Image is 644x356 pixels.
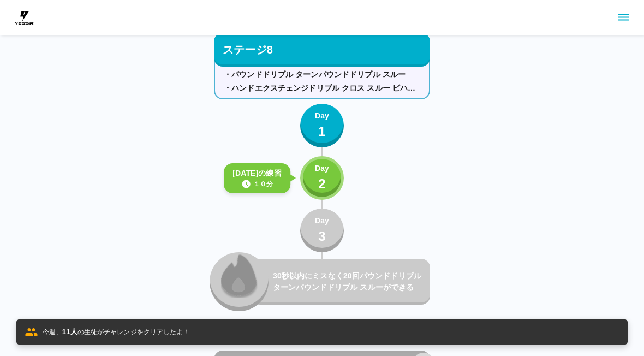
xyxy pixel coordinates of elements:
p: ・ハンドエクスチェンジドリブル クロス スルー ビハインド タッチ [224,82,420,94]
button: sidemenu [614,8,633,27]
p: Day [315,110,329,122]
img: locked_fire_icon [221,253,258,298]
p: [DATE]の練習 [232,168,282,179]
p: ・パウンドドリブル ターンパウンドドリブル スルー [224,69,420,80]
p: 今週、 の生徒がチャレンジをクリアしたよ！ [43,327,190,337]
img: dummy [13,7,35,28]
span: 11 人 [62,328,77,336]
button: Day3 [300,209,344,252]
p: 3 [318,227,326,246]
button: Day1 [300,104,344,147]
p: ステージ8 [223,41,273,58]
p: １０分 [253,179,273,189]
p: 2 [318,174,326,194]
p: 30秒以内にミスなく20回パウンドドリブル ターンパウンドドリブル スルーができる [273,270,426,293]
p: Day [315,163,329,174]
button: locked_fire_icon [210,252,269,311]
p: Day [315,215,329,227]
p: 1 [318,122,326,141]
button: Day2 [300,156,344,200]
